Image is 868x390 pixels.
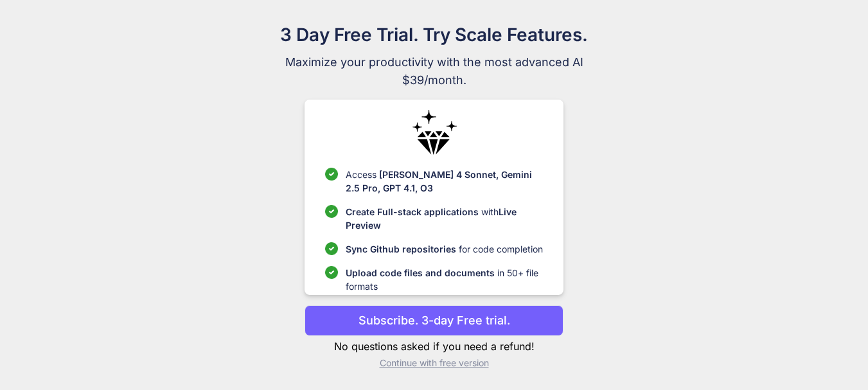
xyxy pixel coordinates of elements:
p: Access [346,168,543,195]
p: No questions asked if you need a refund! [305,339,563,354]
img: checklist [325,205,338,218]
p: Subscribe. 3-day Free trial. [359,312,510,329]
p: Continue with free version [305,357,563,369]
p: for code completion [346,242,543,256]
img: checklist [325,168,338,181]
img: checklist [325,242,338,255]
img: checklist [325,266,338,279]
span: [PERSON_NAME] 4 Sonnet, Gemini 2.5 Pro, GPT 4.1, O3 [346,169,532,193]
span: Create Full-stack applications [346,206,481,217]
span: Upload code files and documents [346,267,495,278]
span: $39/month. [218,71,650,89]
h1: 3 Day Free Trial. Try Scale Features. [218,21,650,48]
p: with [346,205,543,232]
p: in 50+ file formats [346,266,543,293]
button: Subscribe. 3-day Free trial. [305,305,563,336]
span: Maximize your productivity with the most advanced AI [218,53,650,71]
span: Sync Github repositories [346,244,456,254]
